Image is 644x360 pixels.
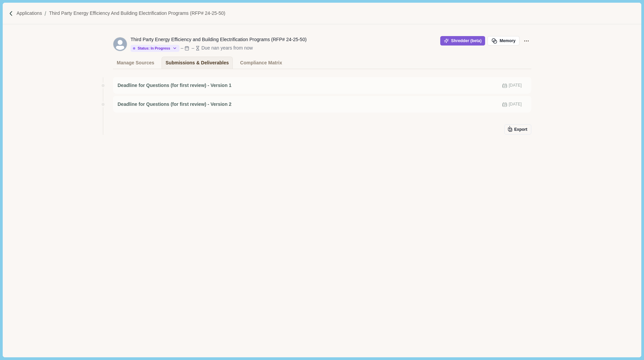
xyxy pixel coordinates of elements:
[118,82,232,89] span: Deadline for Questions (for first review) - Version 1
[49,10,225,17] a: Third Party Energy Efficiency and Building Electrification Programs (RFP# 24-25-50)
[487,36,519,46] button: Memory
[504,124,531,134] button: Export
[201,44,253,52] div: Due nan years from now
[113,37,127,51] svg: avatar
[113,57,158,69] a: Manage Sources
[236,57,286,69] a: Compliance Matrix
[131,36,307,43] div: Third Party Energy Efficiency and Building Electrification Programs (RFP# 24-25-50)
[192,44,194,52] div: –
[17,10,42,17] a: Applications
[131,45,179,52] button: Status: In Progress
[240,57,282,69] div: Compliance Matrix
[42,10,49,17] img: Forward slash icon
[117,57,154,69] div: Manage Sources
[509,83,522,89] span: [DATE]
[440,36,485,46] button: Shredder (beta)
[166,57,229,69] div: Submissions & Deliverables
[162,57,233,69] a: Submissions & Deliverables
[118,101,232,108] span: Deadline for Questions (for first review) - Version 2
[133,46,170,51] div: Status: In Progress
[8,10,14,17] img: Forward slash icon
[522,36,531,46] button: Application Actions
[509,101,522,108] span: [DATE]
[181,44,184,52] div: –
